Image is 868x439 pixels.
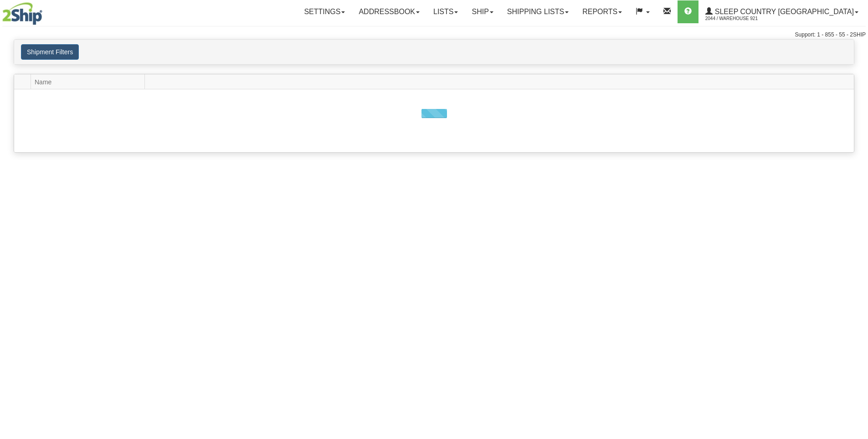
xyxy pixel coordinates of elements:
a: Ship [465,0,500,23]
img: logo2044.jpg [2,2,42,25]
a: Reports [575,0,629,23]
a: Addressbook [352,0,426,23]
a: Sleep Country [GEOGRAPHIC_DATA] 2044 / Warehouse 921 [699,0,865,23]
iframe: chat widget [847,173,867,266]
a: Lists [426,0,465,23]
a: Shipping lists [500,0,575,23]
a: Settings [297,0,352,23]
div: Support: 1 - 855 - 55 - 2SHIP [2,31,866,39]
button: Shipment Filters [21,44,79,60]
span: 2044 / Warehouse 921 [705,14,774,23]
span: Sleep Country [GEOGRAPHIC_DATA] [713,8,854,15]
